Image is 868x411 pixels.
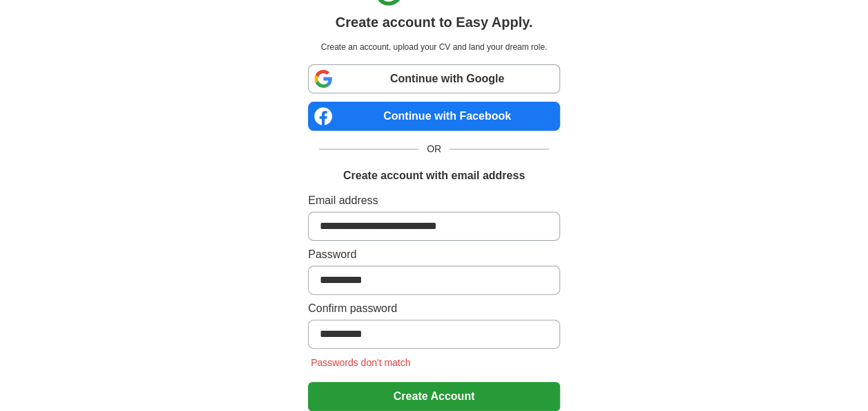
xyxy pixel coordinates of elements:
[308,102,560,131] a: Continue with Facebook
[311,41,557,53] p: Create an account, upload your CV and land your dream role.
[308,357,413,368] span: Passwords don't match
[308,246,560,263] label: Password
[343,167,525,184] h1: Create account with email address
[308,382,560,411] button: Create Account
[308,64,560,93] a: Continue with Google
[336,12,533,33] h1: Create account to Easy Apply.
[308,300,560,317] label: Confirm password
[308,192,560,209] label: Email address
[418,142,450,156] span: OR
